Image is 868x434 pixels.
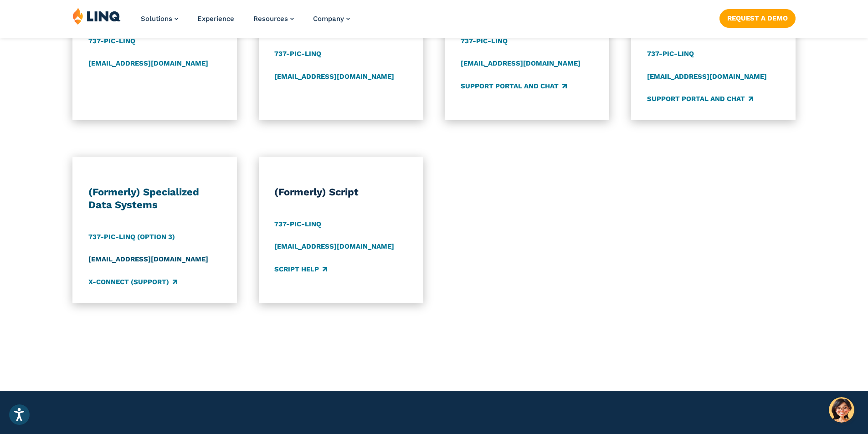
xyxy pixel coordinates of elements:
a: Resources [253,15,294,23]
a: Solutions [141,15,178,23]
h3: (Formerly) Specialized Data Systems [88,186,221,211]
a: 737-PIC-LINQ [461,36,508,46]
span: Solutions [141,15,172,23]
span: Company [313,15,344,23]
a: [EMAIL_ADDRESS][DOMAIN_NAME] [274,242,394,252]
h3: (Formerly) Script [274,186,407,199]
a: X-Connect (Support) [88,277,177,287]
a: Support Portal and Chat [461,81,567,91]
a: 737-PIC-LINQ [274,219,321,229]
nav: Primary Navigation [141,7,350,37]
a: [EMAIL_ADDRESS][DOMAIN_NAME] [88,255,208,265]
a: Request a Demo [719,9,796,27]
button: Hello, have a question? Let’s chat. [829,397,854,423]
a: 737-PIC-LINQ [88,36,135,46]
a: [EMAIL_ADDRESS][DOMAIN_NAME] [461,59,580,69]
a: 737-PIC-LINQ [647,49,694,59]
nav: Button Navigation [719,7,796,27]
a: [EMAIL_ADDRESS][DOMAIN_NAME] [647,71,767,82]
a: [EMAIL_ADDRESS][DOMAIN_NAME] [88,59,208,69]
a: Support Portal and Chat [647,94,753,104]
a: Experience [197,15,234,23]
a: Company [313,15,350,23]
a: Script Help [274,264,327,274]
span: Resources [253,15,288,23]
a: [EMAIL_ADDRESS][DOMAIN_NAME] [274,71,394,82]
img: LINQ | K‑12 Software [72,7,121,25]
a: 737-PIC-LINQ (Option 3) [88,232,175,242]
a: 737-PIC-LINQ [274,49,321,59]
